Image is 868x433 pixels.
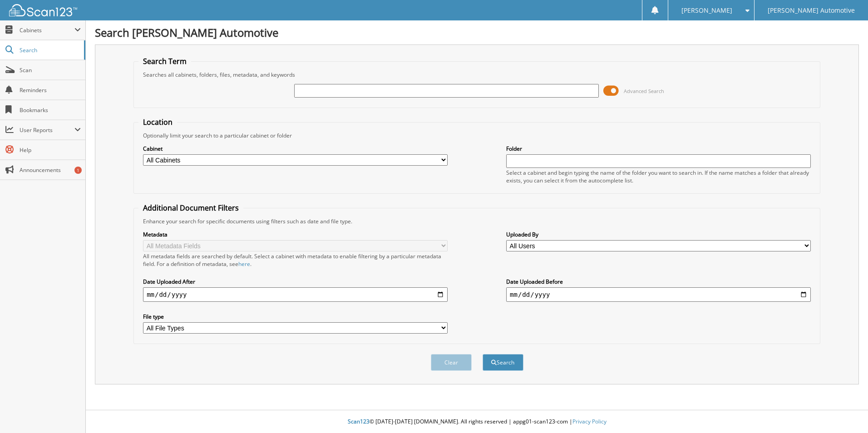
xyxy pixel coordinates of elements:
[20,166,81,174] span: Announcements
[86,411,868,433] div: © [DATE]-[DATE] [DOMAIN_NAME]. All rights reserved | appg01-scan123-com |
[572,418,607,425] a: Privacy Policy
[238,260,250,268] a: here
[506,231,811,238] label: Uploaded By
[624,88,664,94] span: Advanced Search
[143,145,448,153] label: Cabinet
[74,167,82,174] div: 1
[138,203,243,213] legend: Additional Document Filters
[138,132,815,139] div: Optionally limit your search to a particular cabinet or folder
[20,86,81,94] span: Reminders
[20,66,81,74] span: Scan
[143,231,448,238] label: Metadata
[506,278,811,285] label: Date Uploaded Before
[9,4,77,16] img: scan123-logo-white.svg
[143,287,448,302] input: start
[506,145,811,153] label: Folder
[138,217,815,225] div: Enhance your search for specific documents using filters such as date and file type.
[138,56,191,66] legend: Search Term
[143,278,448,285] label: Date Uploaded After
[431,354,472,371] button: Clear
[506,287,811,302] input: end
[768,8,855,13] span: [PERSON_NAME] Automotive
[143,313,448,320] label: File type
[138,71,815,79] div: Searches all cabinets, folders, files, metadata, and keywords
[20,46,79,54] span: Search
[20,146,81,154] span: Help
[95,25,859,40] h1: Search [PERSON_NAME] Automotive
[483,354,523,371] button: Search
[506,169,811,184] div: Select a cabinet and begin typing the name of the folder you want to search in. If the name match...
[348,418,370,425] span: Scan123
[20,106,81,114] span: Bookmarks
[681,8,732,13] span: [PERSON_NAME]
[20,126,74,134] span: User Reports
[138,117,177,127] legend: Location
[143,252,448,268] div: All metadata fields are searched by default. Select a cabinet with metadata to enable filtering b...
[20,26,74,34] span: Cabinets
